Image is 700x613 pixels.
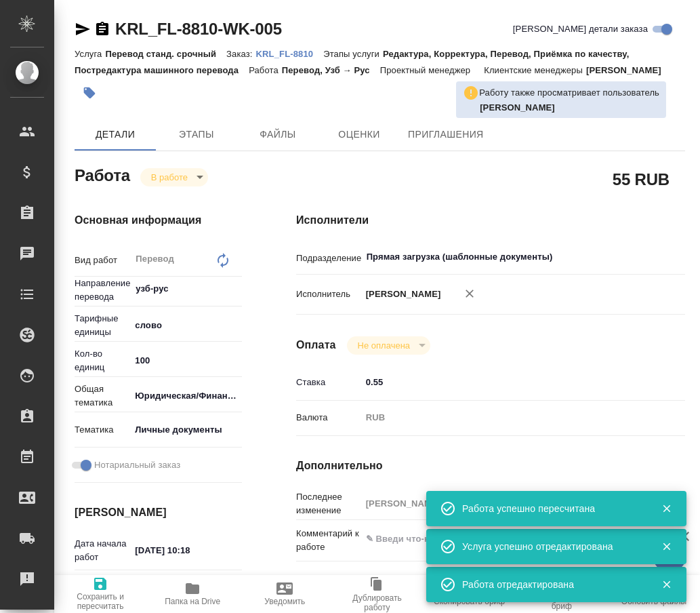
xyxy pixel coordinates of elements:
[296,288,361,301] p: Исполнитель
[75,21,91,37] button: Скопировать ссылку для ЯМессенджера
[513,22,648,36] span: [PERSON_NAME] детали заказа
[462,540,641,553] div: Услуга успешно отредактирована
[361,406,653,429] div: RUB
[75,277,130,304] p: Направление перевода
[653,502,680,515] button: Закрыть
[361,288,441,301] p: [PERSON_NAME]
[146,575,239,613] button: Папка на Drive
[54,575,146,613] button: Сохранить и пересчитать
[62,592,138,611] span: Сохранить и пересчитать
[164,126,229,143] span: Этапы
[256,49,324,59] p: KRL_FL-8810
[239,575,331,613] button: Уведомить
[75,347,130,374] p: Кол-во единиц
[75,505,242,521] h4: [PERSON_NAME]
[586,65,672,75] p: [PERSON_NAME]
[408,126,484,143] span: Приглашения
[130,418,253,441] div: Личные документы
[462,578,641,591] div: Работа отредактирована
[130,351,242,370] input: ✎ Введи что-нибудь
[75,312,130,339] p: Тарифные единицы
[83,126,148,143] span: Детали
[130,384,253,408] div: Юридическая/Финансовая
[75,162,130,186] h2: Работа
[354,340,414,351] button: Не оплачена
[75,212,242,229] h4: Основная информация
[249,65,282,75] p: Работа
[361,494,653,513] input: Пустое поле
[226,49,255,59] p: Заказ:
[94,21,110,37] button: Скопировать ссылку
[296,252,361,265] p: Подразделение
[653,540,680,553] button: Закрыть
[327,126,392,143] span: Оценки
[94,458,180,472] span: Нотариальный заказ
[234,288,237,290] button: Open
[147,172,192,183] button: В работе
[282,65,380,75] p: Перевод, Узб → Рус
[165,597,220,606] span: Папка на Drive
[264,597,305,606] span: Уведомить
[296,376,361,389] p: Ставка
[75,423,130,437] p: Тематика
[296,490,361,517] p: Последнее изменение
[75,382,130,410] p: Общая тематика
[75,49,105,59] p: Услуга
[380,65,474,75] p: Проектный менеджер
[296,337,336,353] h4: Оплата
[331,575,423,613] button: Дублировать работу
[130,540,242,560] input: ✎ Введи что-нибудь
[75,537,130,564] p: Дата начала работ
[245,126,310,143] span: Файлы
[105,49,226,59] p: Перевод станд. срочный
[480,102,555,113] b: [PERSON_NAME]
[613,167,670,191] h2: 55 RUB
[339,593,415,612] span: Дублировать работу
[256,47,324,59] a: KRL_FL-8810
[296,527,361,554] p: Комментарий к работе
[130,314,253,337] div: слово
[645,256,648,258] button: Open
[347,336,430,355] div: В работе
[296,212,685,229] h4: Исполнители
[462,502,641,515] div: Работа успешно пересчитана
[75,78,104,108] button: Добавить тэг
[323,49,383,59] p: Этапы услуги
[75,254,130,267] p: Вид работ
[115,20,282,38] a: KRL_FL-8810-WK-005
[484,65,586,75] p: Клиентские менеджеры
[140,168,208,186] div: В работе
[296,411,361,424] p: Валюта
[455,279,485,309] button: Удалить исполнителя
[424,575,516,613] button: Скопировать бриф
[480,101,659,115] p: Касымов Тимур
[296,458,685,474] h4: Дополнительно
[653,578,680,591] button: Закрыть
[479,86,659,100] p: Работу также просматривает пользователь
[361,372,653,392] input: ✎ Введи что-нибудь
